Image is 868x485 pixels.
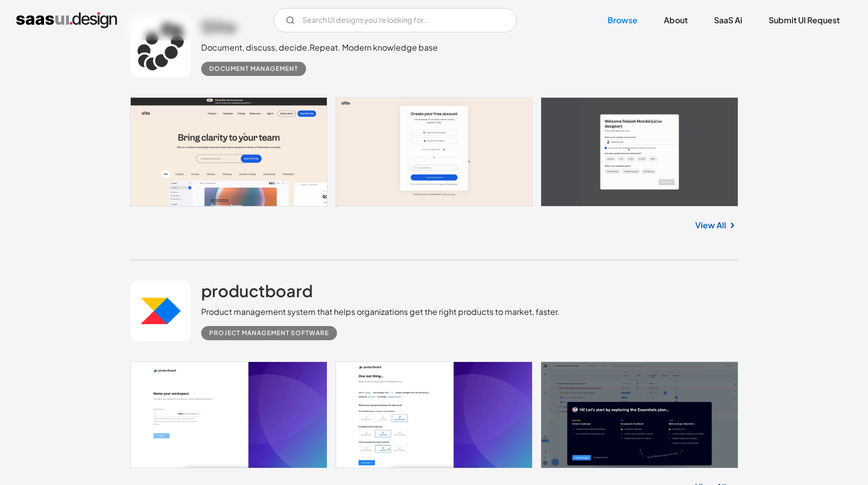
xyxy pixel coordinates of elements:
[201,280,313,301] h2: productboard
[595,9,650,31] a: Browse
[201,42,438,54] div: Document, discuss, decide.Repeat. Modern knowledge base
[201,306,560,318] div: Product management system that helps organizations get the right products to market, faster.
[652,9,700,31] a: About
[274,8,517,32] form: Email Form
[209,327,329,339] div: Project Management Software
[702,9,754,31] a: SaaS Ai
[757,9,852,31] a: Submit UI Request
[695,219,726,231] a: View All
[201,280,313,306] a: productboard
[274,8,517,32] input: Search UI designs you're looking for...
[16,12,117,28] a: home
[209,63,298,75] div: Document Management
